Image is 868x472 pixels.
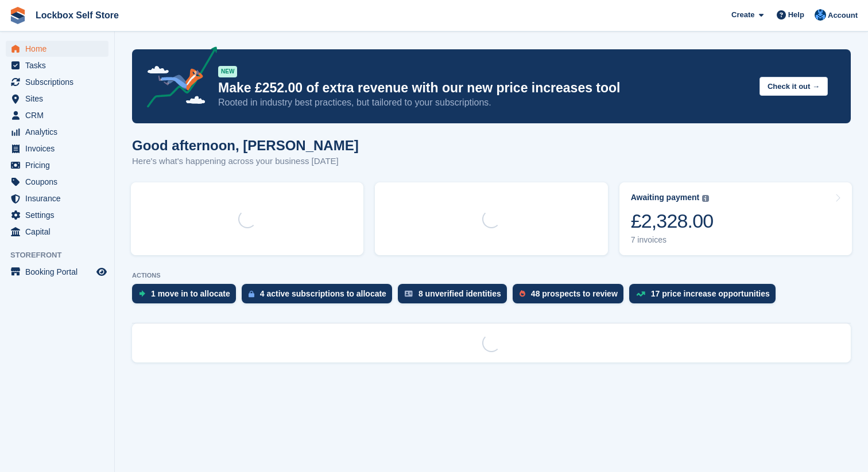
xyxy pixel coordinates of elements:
[25,141,94,157] span: Invoices
[132,284,242,309] a: 1 move in to allocate
[218,66,237,77] div: NEW
[6,41,108,57] a: menu
[95,265,108,279] a: Preview store
[10,249,114,261] span: Storefront
[132,272,851,279] p: ACTIONS
[25,190,94,206] span: Insurance
[631,193,700,202] div: Awaiting payment
[25,57,94,73] span: Tasks
[6,174,108,190] a: menu
[25,124,94,140] span: Analytics
[513,284,629,309] a: 48 prospects to review
[31,6,123,25] a: Lockbox Self Store
[25,41,94,57] span: Home
[6,107,108,123] a: menu
[731,9,754,21] span: Create
[629,284,781,309] a: 17 price increase opportunities
[702,195,709,202] img: icon-info-grey-7440780725fd019a000dd9b08b2336e03edf1995a4989e88bcd33f0948082b44.svg
[636,291,645,297] img: price_increase_opportunities-93ffe204e8149a01c8c9dc8f82e8f89637d9d84a8eef4429ea346261dce0b2c0.svg
[249,290,254,298] img: active_subscription_to_allocate_icon-d502201f5373d7db506a760aba3b589e785aa758c864c3986d89f69b8ff3...
[25,107,94,123] span: CRM
[828,10,858,21] span: Account
[132,155,359,168] p: Here's what's happening across your business [DATE]
[6,57,108,73] a: menu
[418,289,501,298] div: 8 unverified identities
[151,289,230,298] div: 1 move in to allocate
[520,290,525,297] img: prospect-51fa495bee0391a8d652442698ab0144808aea92771e9ea1ae160a38d050c398.svg
[619,182,852,255] a: Awaiting payment £2,328.00 7 invoices
[25,174,94,190] span: Coupons
[218,96,750,109] p: Rooted in industry best practices, but tailored to your subscriptions.
[6,264,108,280] a: menu
[6,124,108,140] a: menu
[9,7,26,24] img: stora-icon-8386f47178a22dfd0bd8f6a31ec36ba5ce8667c1dd55bd0f319d3a0aa187defe.svg
[651,289,770,298] div: 17 price increase opportunities
[132,138,359,153] h1: Good afternoon, [PERSON_NAME]
[6,74,108,90] a: menu
[6,141,108,157] a: menu
[759,77,828,96] button: Check it out →
[6,91,108,107] a: menu
[6,224,108,240] a: menu
[25,91,94,107] span: Sites
[788,9,804,21] span: Help
[631,209,714,233] div: £2,328.00
[139,290,145,297] img: move_ins_to_allocate_icon-fdf77a2bb77ea45bf5b3d319d69a93e2d87916cf1d5bf7949dd705db3b84f3ca.svg
[25,74,94,90] span: Subscriptions
[242,284,398,309] a: 4 active subscriptions to allocate
[218,80,750,96] p: Make £252.00 of extra revenue with our new price increases tool
[25,207,94,223] span: Settings
[260,289,386,298] div: 4 active subscriptions to allocate
[6,190,108,206] a: menu
[25,157,94,173] span: Pricing
[25,224,94,240] span: Capital
[405,290,413,297] img: verify_identity-adf6edd0f0f0b5bbfe63781bf79b02c33cf7c696d77639b501bdc392416b5a36.svg
[815,9,826,21] img: Naomi Davies
[6,207,108,223] a: menu
[25,264,94,280] span: Booking Portal
[6,157,108,173] a: menu
[531,289,618,298] div: 48 prospects to review
[631,235,714,245] div: 7 invoices
[137,46,218,112] img: price-adjustments-announcement-icon-8257ccfd72463d97f412b2fc003d46551f7dbcb40ab6d574587a9cd5c0d94...
[398,284,513,309] a: 8 unverified identities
